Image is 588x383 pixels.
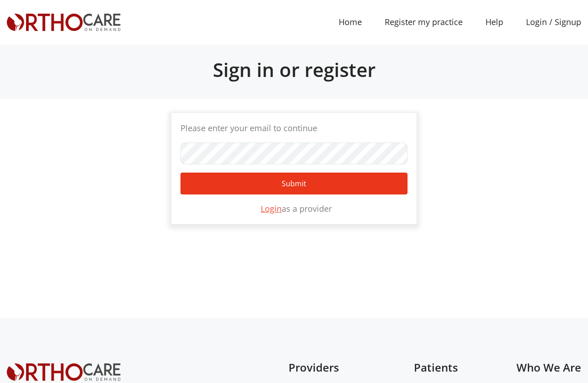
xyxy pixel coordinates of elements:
[181,173,407,194] button: Submit
[256,203,332,214] span: as a provider
[261,203,282,214] a: Login
[181,122,407,134] p: Please enter your email to continue
[373,12,474,32] a: Register my practice
[414,361,469,374] h5: Patients
[7,363,121,381] img: Orthocare
[7,58,581,81] h2: Sign in or register
[289,361,366,374] h5: Providers
[516,361,581,374] h5: Who We Are
[474,12,515,32] a: Help
[327,12,373,32] a: Home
